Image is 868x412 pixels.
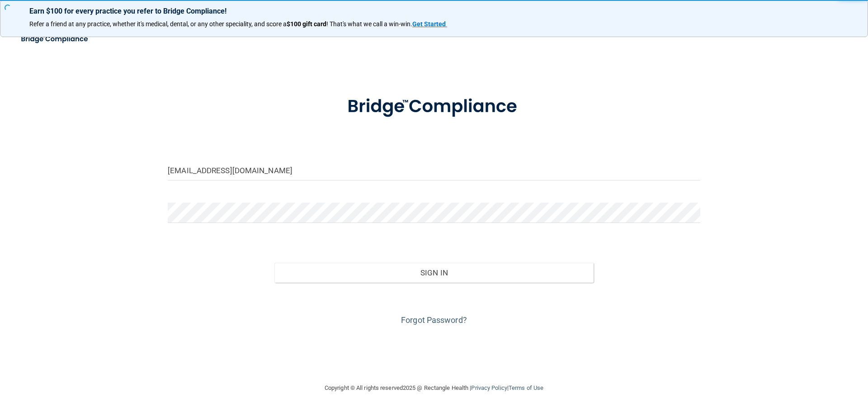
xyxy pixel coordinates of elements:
input: Email [168,160,700,180]
a: Terms of Use [509,384,543,391]
span: Refer a friend at any practice, whether it's medical, dental, or any other speciality, and score a [29,20,287,28]
button: Sign In [274,263,594,283]
strong: $100 gift card [287,20,326,28]
strong: Get Started [412,20,446,28]
a: Forgot Password? [401,315,467,325]
a: Get Started [412,20,447,28]
img: bridge_compliance_login_screen.278c3ca4.svg [329,83,539,130]
p: Earn $100 for every practice you refer to Bridge Compliance! [29,7,694,15]
div: Copyright © All rights reserved 2025 @ Rectangle Health | | [269,374,599,403]
img: bridge_compliance_login_screen.278c3ca4.svg [14,30,97,48]
span: ! That's what we call a win-win. [326,20,412,28]
a: Privacy Policy [471,384,507,391]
